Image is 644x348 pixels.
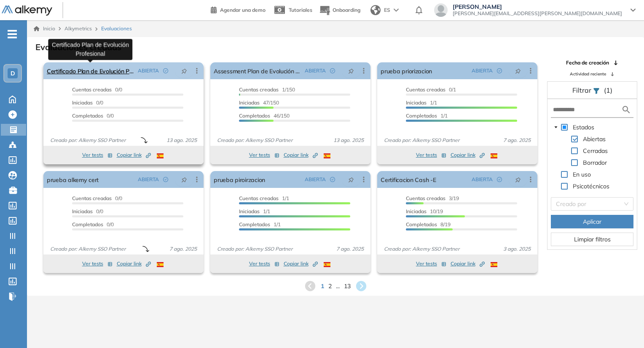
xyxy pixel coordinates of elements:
[163,68,168,73] span: check-circle
[451,259,485,269] button: Copiar link
[330,68,335,73] span: check-circle
[333,245,367,253] span: 7 ago. 2025
[381,137,463,144] span: Creado por: Alkemy SSO Partner
[583,159,607,166] span: Borrador
[324,153,330,158] img: ESP
[220,7,266,13] span: Agendar una demo
[157,153,164,158] img: ESP
[239,86,295,93] span: 1/150
[348,67,354,74] span: pushpin
[381,62,432,79] a: prueba priorizacion
[581,158,609,168] span: Borrador
[497,177,502,182] span: check-circle
[305,176,326,183] span: ABIERTA
[181,67,187,74] span: pushpin
[284,260,318,268] span: Copiar link
[47,62,134,79] a: Certificado Plan de Evolución Profesional
[82,150,113,160] button: Ver tests
[157,262,164,267] img: ESP
[48,39,132,60] div: Certificado Plan de Evolución Profesional
[214,137,296,144] span: Creado por: Alkemy SSO Partner
[239,208,270,214] span: 1/1
[416,150,446,160] button: Ver tests
[566,59,609,67] span: Fecha de creación
[72,195,112,201] span: Cuentas creadas
[284,150,318,160] button: Copiar link
[8,33,17,35] i: -
[305,67,326,75] span: ABIERTA
[2,5,52,16] img: Logo
[551,215,633,228] button: Aplicar
[406,86,456,93] span: 0/1
[406,195,459,201] span: 3/19
[571,169,593,179] span: En uso
[284,151,318,159] span: Copiar link
[330,177,335,182] span: check-circle
[117,151,151,159] span: Copiar link
[34,25,55,32] a: Inicio
[491,262,497,267] img: ESP
[344,282,351,291] span: 13
[211,4,266,14] a: Agendar una demo
[583,147,608,155] span: Cerradas
[573,182,609,190] span: Psicotécnicos
[101,25,132,32] span: Evaluaciones
[406,208,443,214] span: 10/19
[406,99,427,106] span: Iniciadas
[72,208,103,214] span: 0/0
[117,260,151,268] span: Copiar link
[604,85,612,95] span: (1)
[500,245,534,253] span: 3 ago. 2025
[181,176,187,183] span: pushpin
[239,99,279,106] span: 47/150
[239,99,260,106] span: Iniciadas
[491,153,497,158] img: ESP
[239,221,281,228] span: 1/1
[574,235,611,244] span: Limpiar filtros
[581,134,607,144] span: Abiertas
[581,146,609,156] span: Cerradas
[453,3,622,10] span: [PERSON_NAME]
[239,195,289,201] span: 1/1
[570,71,606,77] span: Actividad reciente
[175,173,193,186] button: pushpin
[47,171,99,188] a: prueba alkemy cert
[509,173,527,186] button: pushpin
[72,112,103,119] span: Completados
[72,86,112,93] span: Cuentas creadas
[72,99,93,106] span: Iniciadas
[406,112,448,119] span: 1/1
[239,208,260,214] span: Iniciadas
[551,233,633,246] button: Limpiar filtros
[453,10,622,17] span: [PERSON_NAME][EMAIL_ADDRESS][PERSON_NAME][DOMAIN_NAME]
[336,282,340,291] span: ...
[571,122,596,132] span: Estados
[406,208,427,214] span: Iniciadas
[138,67,159,75] span: ABIERTA
[214,245,296,253] span: Creado por: Alkemy SSO Partner
[583,217,601,226] span: Aplicar
[406,112,437,119] span: Completados
[406,221,437,228] span: Completados
[239,86,279,93] span: Cuentas creadas
[342,173,360,186] button: pushpin
[239,112,290,119] span: 46/150
[509,64,527,78] button: pushpin
[381,171,436,188] a: Certificacion Cash -E
[72,99,103,106] span: 0/0
[72,86,122,93] span: 0/0
[406,195,445,201] span: Cuentas creadas
[573,123,594,131] span: Estados
[406,221,451,228] span: 8/19
[11,70,15,77] span: D
[515,67,521,74] span: pushpin
[406,86,445,93] span: Cuentas creadas
[239,112,270,119] span: Completados
[249,259,279,269] button: Ver tests
[72,195,122,201] span: 0/0
[284,259,318,269] button: Copiar link
[572,86,593,94] span: Filtrar
[72,221,114,228] span: 0/0
[239,195,279,201] span: Cuentas creadas
[321,282,324,291] span: 1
